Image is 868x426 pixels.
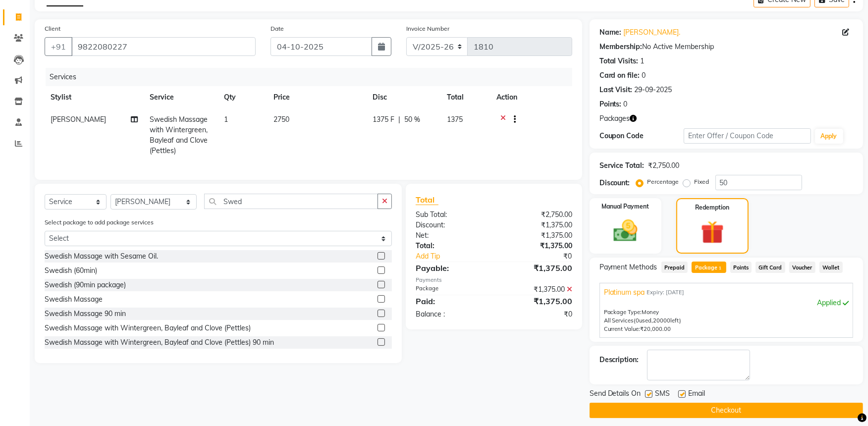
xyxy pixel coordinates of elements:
[408,284,494,295] div: Package
[647,288,685,297] span: Expiry: [DATE]
[641,56,645,66] div: 1
[45,323,251,333] div: Swedish Massage with Wintergreen, Bayleaf and Clove (Pettles)
[373,114,394,125] span: 1375 F
[51,115,106,124] span: [PERSON_NAME]
[404,114,420,125] span: 50 %
[599,85,633,95] div: Last Visit:
[408,230,494,241] div: Net:
[635,85,672,95] div: 29-09-2025
[696,203,730,212] label: Redemption
[45,251,158,262] div: Swedish Massage with Sesame Oil.
[273,115,289,124] span: 2750
[789,262,815,273] span: Voucher
[599,131,684,141] div: Coupon Code
[730,262,752,273] span: Points
[408,241,494,251] div: Total:
[624,27,681,38] a: [PERSON_NAME].
[508,251,580,262] div: ₹0
[599,178,630,188] div: Discount:
[815,129,843,144] button: Apply
[150,115,208,155] span: Swedish Massage with Wintergreen, Bayleaf and Clove (Pettles)
[642,309,659,316] span: Money
[45,37,72,56] button: +91
[695,177,709,186] label: Fixed
[717,266,723,271] span: 1
[648,177,679,186] label: Percentage
[45,24,60,33] label: Client
[224,115,228,124] span: 1
[494,220,580,230] div: ₹1,375.00
[604,325,641,332] span: Current Value:
[45,337,274,348] div: Swedish Massage with Wintergreen, Bayleaf and Clove (Pettles) 90 min
[204,194,379,209] input: Search or Scan
[45,266,97,276] div: Swedish (60min)
[641,325,671,332] span: ₹20,000.00
[599,113,630,124] span: Packages
[689,388,705,401] span: Email
[692,262,726,273] span: Package
[408,210,494,220] div: Sub Total:
[45,309,126,319] div: Swedish Massage 90 min
[408,220,494,230] div: Discount:
[71,37,256,56] input: Search by Name/Mobile/Email/Code
[408,309,494,319] div: Balance :
[655,388,670,401] span: SMS
[441,86,490,108] th: Total
[144,86,218,108] th: Service
[599,42,643,52] div: Membership:
[684,128,811,144] input: Enter Offer / Coupon Code
[218,86,268,108] th: Qty
[494,241,580,251] div: ₹1,375.00
[408,251,508,262] a: Add Tip
[634,317,640,324] span: (0
[268,86,367,108] th: Price
[494,210,580,220] div: ₹2,750.00
[694,218,731,247] img: _gift.svg
[494,295,580,307] div: ₹1,375.00
[45,218,154,227] label: Select package to add package services
[606,217,645,245] img: _cash.svg
[494,284,580,295] div: ₹1,375.00
[599,70,640,81] div: Card on file:
[408,262,494,274] div: Payable:
[661,262,688,273] span: Prepaid
[46,68,580,86] div: Services
[494,262,580,274] div: ₹1,375.00
[367,86,441,108] th: Disc
[490,86,572,108] th: Action
[494,309,580,319] div: ₹0
[604,298,849,308] div: Applied
[408,295,494,307] div: Paid:
[45,294,103,305] div: Swedish Massage
[590,388,641,401] span: Send Details On
[604,317,634,324] span: All Services
[624,99,628,109] div: 0
[599,99,622,109] div: Points:
[819,262,843,273] span: Wallet
[416,276,572,284] div: Payments
[634,317,682,324] span: used, left)
[590,403,863,418] button: Checkout
[45,280,126,290] div: Swedish (90min package)
[599,27,622,38] div: Name:
[642,70,646,81] div: 0
[494,230,580,241] div: ₹1,375.00
[45,86,144,108] th: Stylist
[604,309,642,316] span: Package Type:
[604,287,645,298] span: Platinum spa
[649,160,680,171] div: ₹2,750.00
[599,42,853,52] div: No Active Membership
[601,202,649,211] label: Manual Payment
[653,317,671,324] span: 20000
[756,262,785,273] span: Gift Card
[406,24,449,33] label: Invoice Number
[599,56,639,66] div: Total Visits:
[447,115,463,124] span: 1375
[599,355,639,365] div: Description:
[271,24,284,33] label: Date
[416,195,438,205] span: Total
[599,160,645,171] div: Service Total:
[398,114,400,125] span: |
[599,262,657,272] span: Payment Methods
